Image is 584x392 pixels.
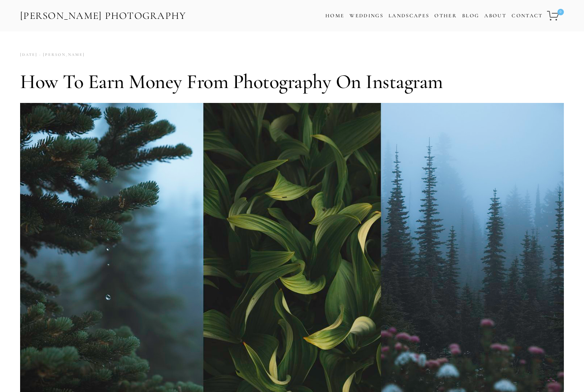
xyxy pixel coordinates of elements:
[37,49,85,60] a: [PERSON_NAME]
[484,10,506,22] a: About
[434,12,457,19] a: Other
[512,10,543,22] a: Contact
[325,10,344,22] a: Home
[557,9,564,15] span: 0
[20,49,37,60] time: [DATE]
[350,12,383,19] a: Weddings
[19,7,187,25] a: [PERSON_NAME] Photography
[462,10,479,22] a: Blog
[20,70,564,94] h1: How to Earn Money from Photography on Instagram
[389,12,429,19] a: Landscapes
[546,6,565,25] a: 0 items in cart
